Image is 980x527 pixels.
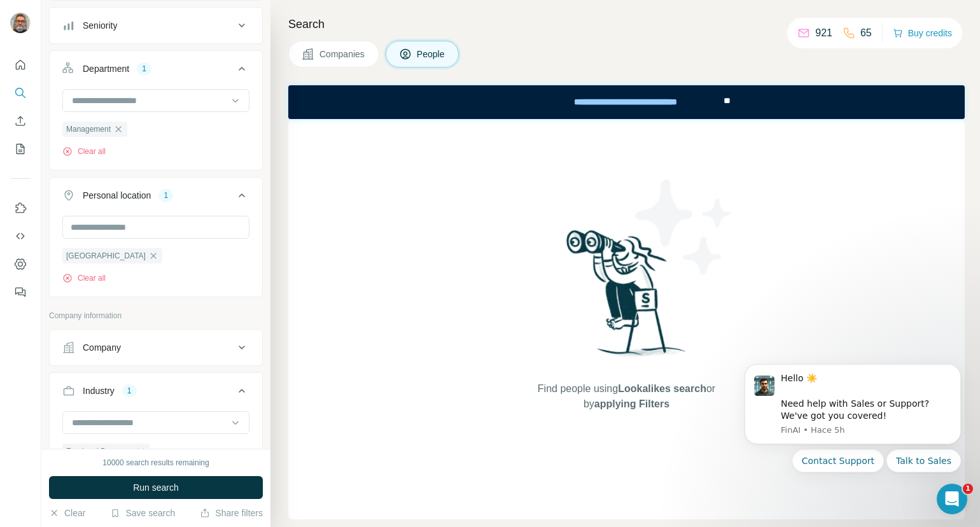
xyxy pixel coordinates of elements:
p: Company information [49,310,263,321]
span: Food and Beverage [66,446,133,457]
img: Surfe Illustration - Stars [627,170,741,285]
span: Lookalikes search [618,383,706,394]
button: Save search [110,507,175,519]
div: Personal location [83,189,151,202]
span: Companies [319,48,366,60]
div: Company [83,341,121,354]
div: Department [83,62,129,75]
iframe: Intercom live chat [937,484,967,514]
div: 1 [122,385,137,397]
span: Find people using or by [524,381,728,412]
div: 1 [158,190,173,201]
p: 65 [860,25,872,41]
button: Clear all [62,272,106,284]
button: Share filters [200,507,263,519]
button: Seniority [50,10,262,41]
button: Feedback [10,281,31,304]
div: 10000 search results remaining [102,457,209,468]
button: Run search [49,476,263,499]
button: Personal location1 [50,180,262,216]
button: Enrich CSV [10,109,31,132]
img: Avatar [10,13,31,33]
p: 921 [815,25,832,41]
img: Surfe Illustration - Woman searching with binoculars [561,227,693,369]
button: Company [50,332,262,363]
button: Search [10,81,31,104]
button: Use Surfe on LinkedIn [10,197,31,220]
iframe: Banner [288,85,965,119]
span: applying Filters [594,398,669,409]
button: Buy credits [893,24,952,42]
div: Industry [83,384,115,397]
h4: Search [288,15,965,33]
button: Quick start [10,53,31,76]
button: Clear all [62,146,106,157]
span: Run search [133,481,179,494]
button: Use Surfe API [10,225,31,248]
span: Management [66,123,111,135]
button: Department1 [50,53,262,89]
iframe: Intercom notifications mensaje [725,348,980,521]
button: Dashboard [10,253,31,276]
span: People [417,48,446,60]
button: My lists [10,137,31,160]
span: 1 [963,484,973,494]
button: Industry1 [50,376,262,411]
div: 1 [137,63,151,74]
div: Seniority [83,19,117,32]
button: Clear [49,507,85,519]
span: [GEOGRAPHIC_DATA] [66,250,146,262]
